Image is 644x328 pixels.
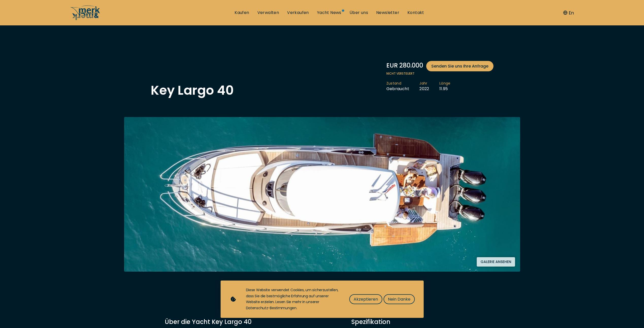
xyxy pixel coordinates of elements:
[386,71,493,76] span: Nicht versteuert
[388,296,410,302] span: Nein Danke
[165,317,316,326] h3: Über die Yacht Key Largo 40
[317,10,341,15] a: Yacht News
[257,10,279,15] a: Verwalten
[151,84,234,97] h1: Key Largo 40
[235,10,249,15] a: Kaufen
[431,63,488,69] span: Senden Sie uns Ihre Anfrage
[384,294,415,304] button: Nein Danke
[439,81,451,86] span: Länge
[563,9,574,16] button: En
[407,10,424,15] a: Kontakt
[439,81,461,92] li: 11.95
[246,305,296,310] a: Datenschutz-Bestimmungen
[477,257,515,267] button: Galerie ansehen
[349,294,382,304] button: Akzeptieren
[386,81,420,92] li: Gebraucht
[246,287,339,311] div: Diese Website verwendet Cookies, um sicherzustellen, dass Sie die bestmögliche Erfahrung auf unse...
[376,10,399,15] a: Newsletter
[386,61,493,71] div: EUR 280.000
[354,296,378,302] span: Akzeptieren
[351,317,480,326] div: Spezifikation
[287,10,309,15] a: Verkaufen
[419,81,439,92] li: 2022
[124,117,520,272] img: Merk&Merk
[386,81,409,86] span: Zustand
[419,81,429,86] span: Jahr
[350,10,368,15] a: Über uns
[426,61,493,71] a: Senden Sie uns Ihre Anfrage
